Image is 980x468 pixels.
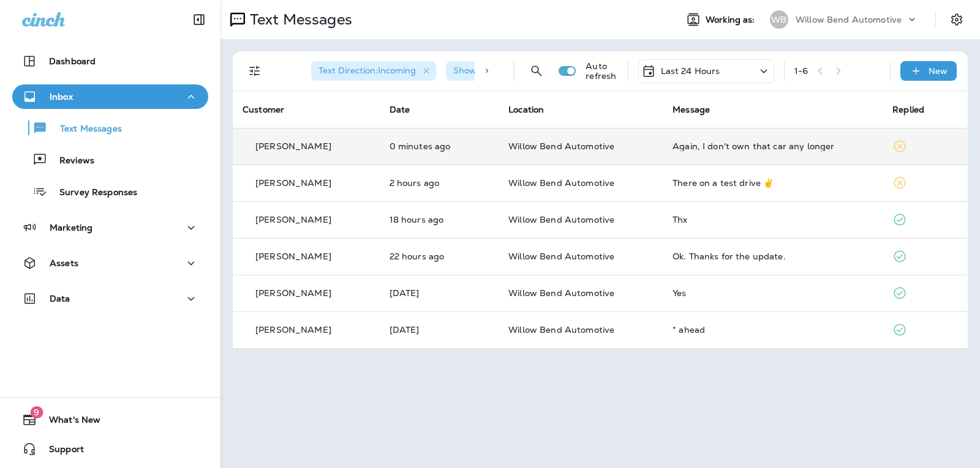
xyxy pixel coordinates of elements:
[673,215,873,225] div: Thx
[12,251,208,275] button: Assets
[182,7,216,32] button: Collapse Sidebar
[892,104,924,115] span: Replied
[12,147,208,173] button: Reviews
[50,258,78,268] p: Assets
[37,415,100,429] span: What's New
[673,288,873,298] div: Yes
[794,66,808,76] div: 1 - 6
[508,214,614,225] span: Willow Bend Automotive
[255,288,331,298] p: [PERSON_NAME]
[12,286,208,311] button: Data
[770,10,788,29] div: WB
[50,223,92,232] p: Marketing
[390,251,489,261] p: Sep 3, 2025 01:25 PM
[508,324,614,335] span: Willow Bend Automotive
[508,288,614,299] span: Willow Bend Automotive
[390,215,489,225] p: Sep 3, 2025 04:45 PM
[12,49,208,73] button: Dashboard
[390,288,489,298] p: Sep 3, 2025 11:33 AM
[255,141,331,151] p: [PERSON_NAME]
[673,178,873,188] div: There on a test drive ✌️
[30,406,43,418] span: 9
[673,325,873,335] div: * ahead
[255,178,331,188] p: [PERSON_NAME]
[255,215,331,225] p: [PERSON_NAME]
[245,10,352,29] p: Text Messages
[49,56,96,66] p: Dashboard
[12,179,208,204] button: Survey Responses
[311,61,436,81] div: Text Direction:Incoming
[673,141,873,151] div: Again, I don't own that car any longer
[586,61,617,81] p: Auto refresh
[508,104,544,115] span: Location
[243,104,284,115] span: Customer
[12,407,208,432] button: 9What's New
[673,251,873,261] div: Ok. Thanks for the update.
[390,178,489,188] p: Sep 4, 2025 09:27 AM
[12,84,208,109] button: Inbox
[50,294,70,303] p: Data
[255,325,331,335] p: [PERSON_NAME]
[453,65,601,76] span: Show Start/Stop/Unsubscribe : true
[243,59,267,83] button: Filters
[318,65,416,76] span: Text Direction : Incoming
[37,444,84,459] span: Support
[390,325,489,335] p: Sep 3, 2025 10:17 AM
[390,104,410,115] span: Date
[929,66,948,76] p: New
[255,251,331,261] p: [PERSON_NAME]
[946,9,968,31] button: Settings
[390,141,489,151] p: Sep 4, 2025 11:36 AM
[508,141,614,152] span: Willow Bend Automotive
[706,15,758,25] span: Working as:
[524,59,549,83] button: Search Messages
[673,104,710,115] span: Message
[47,155,94,167] p: Reviews
[48,124,122,135] p: Text Messages
[12,215,208,240] button: Marketing
[47,187,137,199] p: Survey Responses
[661,66,720,76] p: Last 24 Hours
[446,61,621,81] div: Show Start/Stop/Unsubscribe:true
[12,115,208,141] button: Text Messages
[12,437,208,461] button: Support
[508,251,614,262] span: Willow Bend Automotive
[796,15,902,24] p: Willow Bend Automotive
[508,177,614,188] span: Willow Bend Automotive
[50,92,73,102] p: Inbox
